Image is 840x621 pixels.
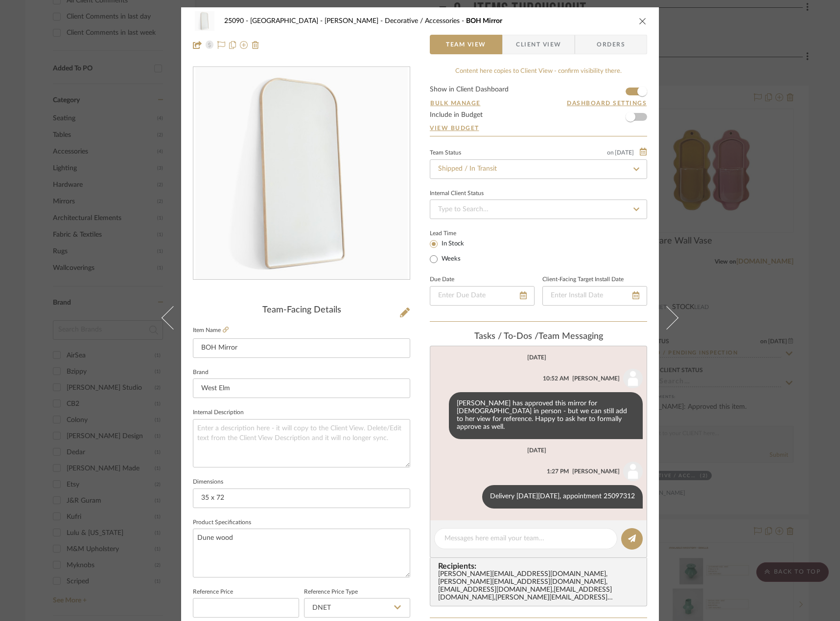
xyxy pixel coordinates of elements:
[430,191,484,196] div: Internal Client Status
[195,67,408,280] img: fd4c9137-94a3-40ad-b69e-9a38f8f006d7_436x436.jpg
[193,11,216,31] img: fd4c9137-94a3-40ad-b69e-9a38f8f006d7_48x40.jpg
[572,467,620,476] div: [PERSON_NAME]
[572,374,620,383] div: [PERSON_NAME]
[438,562,643,571] span: Recipients:
[466,18,502,24] span: BOH Mirror
[193,590,233,595] label: Reference Price
[193,338,410,358] input: Enter Item Name
[430,67,647,76] div: Content here copies to Client View - confirm visibility there.
[430,229,480,238] label: Lead Time
[193,370,209,375] label: Brand
[193,67,410,280] div: 0
[440,255,461,264] label: Weeks
[527,354,546,361] div: [DATE]
[623,462,643,481] img: user_avatar.png
[527,447,546,454] div: [DATE]
[430,99,481,108] button: Bulk Manage
[430,151,461,155] div: Team Status
[482,485,643,509] div: Delivery [DATE][DATE], appointment 25097312
[430,124,647,132] a: View Budget
[586,35,636,54] span: Orders
[638,17,647,25] button: close
[193,480,223,485] label: Dimensions
[430,286,535,306] input: Enter Due Date
[623,369,643,388] img: user_avatar.png
[252,41,259,49] img: Remove from project
[193,326,229,334] label: Item Name
[430,238,480,265] mat-radio-group: Select item type
[430,200,647,219] input: Type to Search…
[430,159,647,179] input: Type to Search…
[566,99,647,108] button: Dashboard Settings
[224,18,385,24] span: 25090 - [GEOGRAPHIC_DATA] - [PERSON_NAME]
[446,35,486,54] span: Team View
[438,571,643,602] div: [PERSON_NAME][EMAIL_ADDRESS][DOMAIN_NAME] , [PERSON_NAME][EMAIL_ADDRESS][DOMAIN_NAME] , [EMAIL_AD...
[193,520,251,525] label: Product Specifications
[543,374,569,383] div: 10:52 AM
[304,590,358,595] label: Reference Price Type
[547,467,569,476] div: 1:27 PM
[385,18,466,24] span: Decorative / Accessories
[449,392,643,439] div: [PERSON_NAME] has approved this mirror for [DEMOGRAPHIC_DATA] in person - but we can still add to...
[542,277,624,282] label: Client-Facing Target Install Date
[607,150,614,155] span: on
[193,305,410,316] div: Team-Facing Details
[430,332,647,342] div: team Messaging
[430,277,454,282] label: Due Date
[193,488,410,508] input: Enter the dimensions of this item
[440,240,464,248] label: In Stock
[542,286,647,306] input: Enter Install Date
[193,378,410,398] input: Enter Brand
[516,35,561,54] span: Client View
[614,149,635,156] span: [DATE]
[193,410,244,415] label: Internal Description
[474,332,538,341] span: Tasks / To-Dos /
